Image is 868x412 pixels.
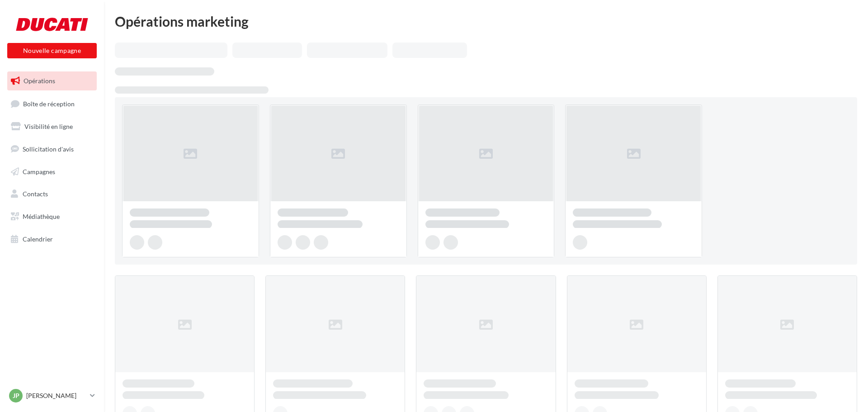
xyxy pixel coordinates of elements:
a: Sollicitation d'avis [5,140,99,159]
a: Campagnes [5,162,99,181]
button: Nouvelle campagne [7,43,97,58]
span: Boîte de réception [23,99,75,107]
span: Opérations [24,77,55,85]
div: Opérations marketing [115,14,857,28]
a: Visibilité en ligne [5,117,99,136]
span: JP [13,391,19,400]
span: Campagnes [23,167,55,175]
span: Visibilité en ligne [24,123,73,130]
a: Contacts [5,185,99,204]
span: Médiathèque [23,213,60,220]
span: Contacts [23,190,48,198]
a: Boîte de réception [5,94,99,114]
span: Sollicitation d'avis [23,145,74,153]
a: JP [PERSON_NAME] [7,387,97,404]
a: Calendrier [5,230,99,249]
a: Médiathèque [5,207,99,226]
a: Opérations [5,71,99,90]
span: Calendrier [23,235,53,243]
p: [PERSON_NAME] [26,391,86,400]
